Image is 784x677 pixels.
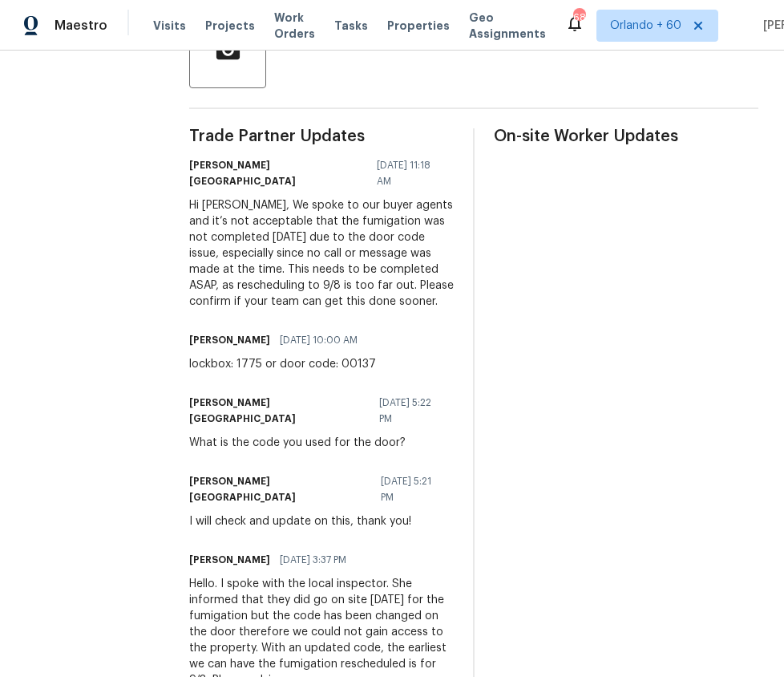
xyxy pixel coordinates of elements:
div: 684 [573,10,584,26]
span: Properties [387,18,450,34]
span: [DATE] 5:22 PM [379,395,444,427]
span: On-site Worker Updates [494,128,758,144]
span: [DATE] 10:00 AM [280,332,358,348]
span: Work Orders [274,10,315,42]
span: Projects [205,18,255,34]
h6: [PERSON_NAME] [189,332,270,348]
h6: [PERSON_NAME] [189,552,270,568]
span: Visits [153,18,186,34]
div: lockbox: 1775 or door code: 00137 [189,356,376,372]
div: Hi [PERSON_NAME], We spoke to our buyer agents and it’s not acceptable that the fumigation was no... [189,197,454,310]
span: Orlando + 60 [610,18,681,34]
span: [DATE] 3:37 PM [280,552,346,568]
div: I will check and update on this, thank you! [189,513,454,529]
span: Trade Partner Updates [189,128,454,144]
h6: [PERSON_NAME][GEOGRAPHIC_DATA] [189,157,367,189]
h6: [PERSON_NAME][GEOGRAPHIC_DATA] [189,473,371,505]
span: [DATE] 5:21 PM [381,473,444,505]
span: Maestro [55,18,107,34]
h6: [PERSON_NAME][GEOGRAPHIC_DATA] [189,395,370,427]
span: [DATE] 11:18 AM [377,157,444,189]
span: Geo Assignments [469,10,546,42]
span: Tasks [334,20,368,31]
div: What is the code you used for the door? [189,435,454,451]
